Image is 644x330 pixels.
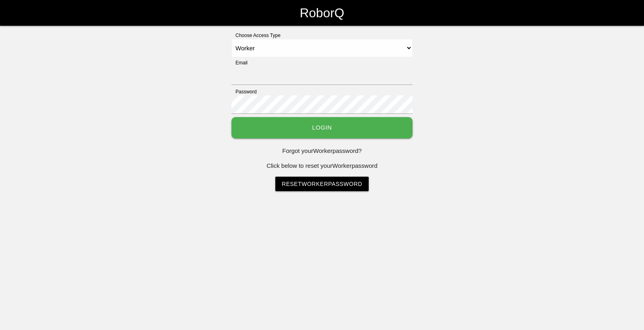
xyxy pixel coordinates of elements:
[231,117,413,138] button: Login
[275,177,369,191] a: ResetWorkerPassword
[231,146,413,156] p: Forgot your Worker password?
[231,161,413,171] p: Click below to reset your Worker password
[231,59,248,66] label: Email
[231,88,257,95] label: Password
[231,32,281,39] label: Choose Access Type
